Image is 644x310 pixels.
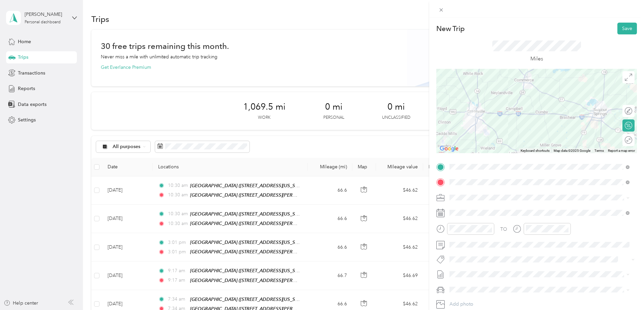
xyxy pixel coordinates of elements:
[438,144,460,153] a: Open this area in Google Maps (opens a new window)
[521,148,550,153] button: Keyboard shortcuts
[436,24,465,33] p: New Trip
[594,149,604,152] a: Terms (opens in new tab)
[530,55,543,63] p: Miles
[608,149,635,152] a: Report a map error
[500,226,507,233] div: TO
[447,300,637,309] button: Add photo
[438,144,460,153] img: Google
[606,272,644,310] iframe: Everlance-gr Chat Button Frame
[617,23,637,34] button: Save
[554,149,590,152] span: Map data ©2025 Google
